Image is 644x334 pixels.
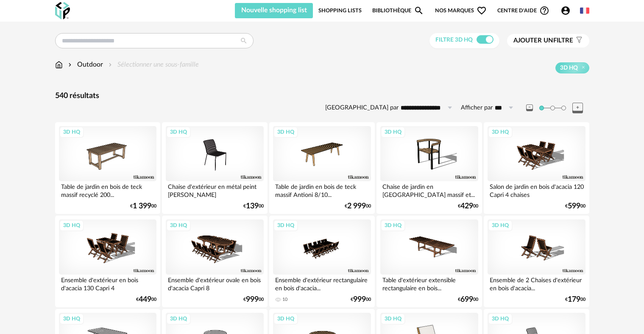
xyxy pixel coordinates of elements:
[55,216,160,307] a: 3D HQ Ensemble d'extérieur en bois d'acacia 130 Capri 4 €44900
[59,181,156,198] div: Table de jardin en bois de teck massif recyclé 200...
[565,297,585,303] div: € 00
[381,126,405,138] div: 3D HQ
[273,181,371,198] div: Table de jardin en bois de teck massif Antioni 8/10...
[59,275,156,292] div: Ensemble d'extérieur en bois d'acacia 130 Capri 4
[166,275,263,292] div: Ensemble d'extérieur ovale en bois d'acacia Capri 8
[414,6,424,16] span: Magnify icon
[488,313,513,324] div: 3D HQ
[235,3,313,18] button: Nouvelle shopping list
[318,3,362,18] a: Shopping Lists
[488,275,585,292] div: Ensemble de 2 Chaises d'extérieur en bois d'acacia...
[565,203,585,209] div: € 00
[458,297,478,303] div: € 00
[560,64,578,72] span: 3D HQ
[461,104,493,112] label: Afficher par
[162,122,267,214] a: 3D HQ Chaise d'extérieur en métal peint [PERSON_NAME] €13900
[166,181,263,198] div: Chaise d'extérieur en métal peint [PERSON_NAME]
[59,313,84,324] div: 3D HQ
[273,220,298,231] div: 3D HQ
[497,6,549,16] span: Centre d'aideHelp Circle Outline icon
[568,203,580,209] span: 599
[381,220,405,231] div: 3D HQ
[162,216,267,307] a: 3D HQ Ensemble d'extérieur ovale en bois d'acacia Capri 8 €99900
[273,126,298,138] div: 3D HQ
[513,36,573,45] span: filtre
[488,126,513,138] div: 3D HQ
[580,6,589,15] img: fr
[269,216,374,307] a: 3D HQ Ensemble d'extérieur rectangulaire en bois d'acacia... 10 €99900
[139,297,151,303] span: 449
[166,220,191,231] div: 3D HQ
[477,6,487,16] span: Heart Outline icon
[59,220,84,231] div: 3D HQ
[241,7,307,14] span: Nouvelle shopping list
[560,6,574,16] span: Account Circle icon
[380,181,478,198] div: Chaise de jardin en [GEOGRAPHIC_DATA] massif et...
[488,181,585,198] div: Salon de jardin en bois d'acacia 120 Capri 4 chaises
[458,203,478,209] div: € 00
[133,203,151,209] span: 1 399
[273,275,371,292] div: Ensemble d'extérieur rectangulaire en bois d'acacia...
[539,6,549,16] span: Help Circle Outline icon
[376,216,482,307] a: 3D HQ Table d'extérieur extensible rectangulaire en bois... €69900
[136,297,156,303] div: € 00
[353,297,366,303] span: 999
[560,6,571,16] span: Account Circle icon
[460,203,473,209] span: 429
[59,126,84,138] div: 3D HQ
[484,216,589,307] a: 3D HQ Ensemble de 2 Chaises d'extérieur en bois d'acacia... €17900
[435,3,487,18] span: Nos marques
[166,126,191,138] div: 3D HQ
[55,91,589,101] div: 540 résultats
[166,313,191,324] div: 3D HQ
[130,203,156,209] div: € 00
[67,60,73,70] img: svg+xml;base64,PHN2ZyB3aWR0aD0iMTYiIGhlaWdodD0iMTYiIHZpZXdCb3g9IjAgMCAxNiAxNiIgZmlsbD0ibm9uZSIgeG...
[67,60,103,70] div: Outdoor
[376,122,482,214] a: 3D HQ Chaise de jardin en [GEOGRAPHIC_DATA] massif et... €42900
[380,275,478,292] div: Table d'extérieur extensible rectangulaire en bois...
[325,104,399,112] label: [GEOGRAPHIC_DATA] par
[435,37,473,43] span: Filtre 3D HQ
[351,297,371,303] div: € 00
[55,2,70,20] img: OXP
[273,313,298,324] div: 3D HQ
[243,203,264,209] div: € 00
[372,3,424,18] a: BibliothèqueMagnify icon
[55,60,63,70] img: svg+xml;base64,PHN2ZyB3aWR0aD0iMTYiIGhlaWdodD0iMTciIHZpZXdCb3g9IjAgMCAxNiAxNyIgZmlsbD0ibm9uZSIgeG...
[484,122,589,214] a: 3D HQ Salon de jardin en bois d'acacia 120 Capri 4 chaises €59900
[568,297,580,303] span: 179
[460,297,473,303] span: 699
[55,122,160,214] a: 3D HQ Table de jardin en bois de teck massif recyclé 200... €1 39900
[488,220,513,231] div: 3D HQ
[507,34,589,48] button: Ajouter unfiltre Filter icon
[269,122,374,214] a: 3D HQ Table de jardin en bois de teck massif Antioni 8/10... €2 99900
[345,203,371,209] div: € 00
[347,203,366,209] span: 2 999
[246,297,259,303] span: 999
[513,37,553,44] span: Ajouter un
[246,203,259,209] span: 139
[243,297,264,303] div: € 00
[381,313,405,324] div: 3D HQ
[282,297,287,303] div: 10
[573,36,583,45] span: Filter icon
